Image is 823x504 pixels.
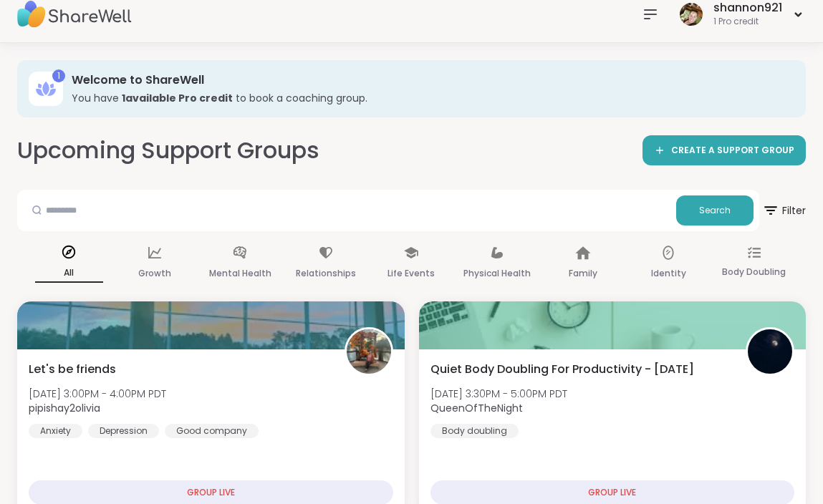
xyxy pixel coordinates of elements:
h3: You have to book a coaching group. [72,91,786,105]
button: Search [676,195,754,226]
img: shannon921 [680,3,703,26]
div: Depression [88,424,159,438]
p: Body Doubling [722,263,786,281]
a: CREATE A SUPPORT GROUP [642,135,806,165]
h3: Welcome to ShareWell [72,72,786,88]
p: Family [569,265,597,282]
p: Identity [651,265,686,282]
div: Body doubling [430,424,519,438]
p: Life Events [388,265,435,282]
span: [DATE] 3:30PM - 5:00PM PDT [430,387,567,401]
p: All [35,264,103,283]
span: Let's be friends [29,361,116,378]
div: Anxiety [29,424,82,438]
p: Physical Health [463,265,531,282]
img: pipishay2olivia [347,329,391,374]
div: Good company [165,424,259,438]
span: CREATE A SUPPORT GROUP [671,145,794,157]
span: [DATE] 3:00PM - 4:00PM PDT [29,387,166,401]
p: Mental Health [209,265,271,282]
button: Filter [762,190,806,231]
b: pipishay2olivia [29,401,100,415]
div: 1 Pro credit [713,16,782,28]
img: QueenOfTheNight [748,329,792,374]
div: 1 [52,69,65,82]
span: Quiet Body Doubling For Productivity - [DATE] [430,361,694,378]
div: Close Step [799,6,817,24]
h2: Upcoming Support Groups [17,135,319,167]
p: Relationships [296,265,356,282]
span: Search [699,204,731,217]
b: QueenOfTheNight [430,401,523,415]
span: Filter [762,193,806,228]
b: 1 available Pro credit [122,91,233,105]
p: Growth [138,265,171,282]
